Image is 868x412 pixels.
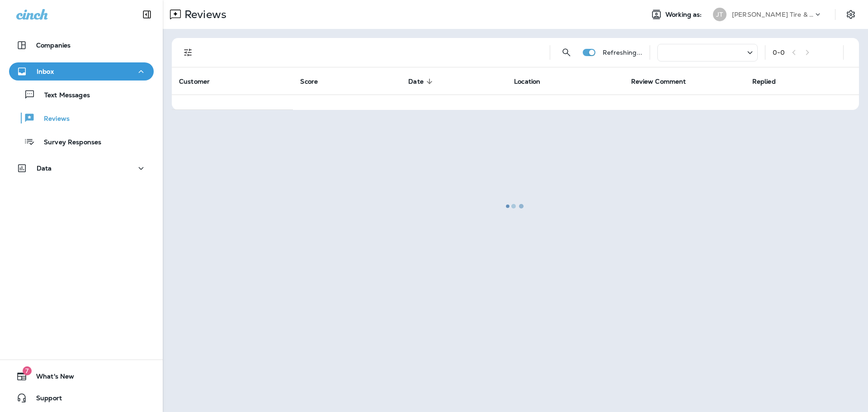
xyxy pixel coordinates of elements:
[27,394,62,405] span: Support
[37,165,52,172] p: Data
[9,109,154,128] button: Reviews
[35,91,90,100] p: Text Messages
[9,62,154,81] button: Inbox
[36,42,71,49] p: Companies
[35,138,101,147] p: Survey Responses
[9,36,154,54] button: Companies
[9,132,154,151] button: Survey Responses
[27,373,74,384] span: What's New
[134,5,160,24] button: Collapse Sidebar
[35,115,70,123] p: Reviews
[9,389,154,407] button: Support
[9,367,154,385] button: 7What's New
[9,85,154,104] button: Text Messages
[37,68,54,75] p: Inbox
[23,366,32,375] span: 7
[9,159,154,177] button: Data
